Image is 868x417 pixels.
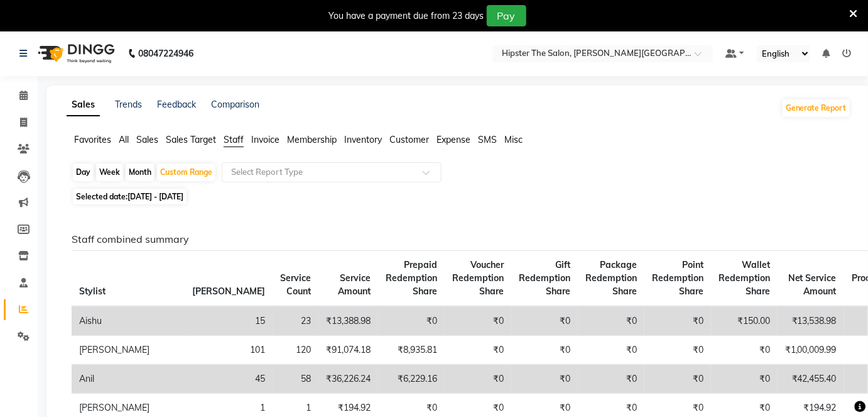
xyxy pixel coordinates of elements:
[211,99,259,110] a: Comparison
[329,9,484,23] div: You have a payment due from 23 days
[644,365,711,394] td: ₹0
[72,336,185,365] td: [PERSON_NAME]
[79,286,106,297] span: Stylist
[138,36,193,71] b: 08047224946
[711,306,778,336] td: ₹150.00
[487,5,526,26] button: Pay
[519,259,570,297] span: Gift Redemption Share
[511,306,578,336] td: ₹0
[578,336,644,365] td: ₹0
[788,272,837,297] span: Net Service Amount
[185,365,273,394] td: 45
[578,365,644,394] td: ₹0
[511,365,578,394] td: ₹0
[778,306,844,336] td: ₹13,538.98
[445,365,511,394] td: ₹0
[711,336,778,365] td: ₹0
[445,306,511,336] td: ₹0
[389,134,429,145] span: Customer
[126,164,155,181] div: Month
[585,259,637,297] span: Package Redemption Share
[273,306,318,336] td: 23
[185,306,273,336] td: 15
[67,94,100,116] a: Sales
[32,36,118,71] img: logo
[72,306,185,336] td: Aishu
[445,336,511,365] td: ₹0
[378,306,445,336] td: ₹0
[378,336,445,365] td: ₹8,935.81
[185,336,273,365] td: 101
[578,306,644,336] td: ₹0
[778,365,844,394] td: ₹42,455.40
[652,259,703,297] span: Point Redemption Share
[711,365,778,394] td: ₹0
[719,259,770,297] span: Wallet Redemption Share
[273,336,318,365] td: 120
[72,233,841,245] h6: Staff combined summary
[344,134,382,145] span: Inventory
[73,189,187,204] span: Selected date:
[452,259,504,297] span: Voucher Redemption Share
[644,336,711,365] td: ₹0
[318,306,378,336] td: ₹13,388.98
[511,336,578,365] td: ₹0
[96,164,123,181] div: Week
[644,306,711,336] td: ₹0
[318,365,378,394] td: ₹36,226.24
[318,336,378,365] td: ₹91,074.18
[778,336,844,365] td: ₹1,00,009.99
[192,286,265,297] span: [PERSON_NAME]
[74,134,111,145] span: Favorites
[378,365,445,394] td: ₹6,229.16
[115,99,142,110] a: Trends
[136,134,158,145] span: Sales
[783,99,850,117] button: Generate Report
[166,134,216,145] span: Sales Target
[157,164,215,181] div: Custom Range
[338,272,371,297] span: Service Amount
[280,272,311,297] span: Service Count
[224,134,244,145] span: Staff
[127,192,183,201] span: [DATE] - [DATE]
[437,134,470,145] span: Expense
[73,164,94,181] div: Day
[251,134,279,145] span: Invoice
[478,134,497,145] span: SMS
[119,134,129,145] span: All
[72,365,185,394] td: Anil
[273,365,318,394] td: 58
[504,134,523,145] span: Misc
[287,134,337,145] span: Membership
[157,99,196,110] a: Feedback
[386,259,437,297] span: Prepaid Redemption Share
